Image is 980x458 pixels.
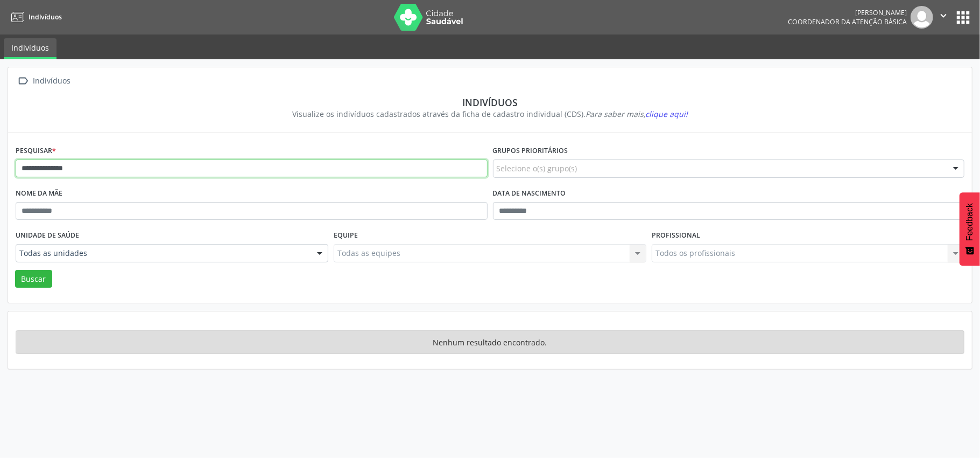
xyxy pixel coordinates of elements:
[15,270,52,288] button: Buscar
[933,6,954,29] button: 
[16,73,73,89] a:  Indivíduos
[965,203,975,241] span: Feedback
[31,73,73,89] div: Indivíduos
[911,6,933,29] img: img
[493,143,568,159] label: Grupos prioritários
[586,109,688,119] i: Para saber mais,
[645,109,688,119] span: clique aqui!
[788,17,907,26] span: Coordenador da Atenção Básica
[16,73,31,89] i: 
[652,227,700,244] label: Profissional
[29,12,62,22] span: Indivíduos
[493,185,566,202] label: Data de nascimento
[4,38,57,59] a: Indivíduos
[16,330,964,354] div: Nenhum resultado encontrado.
[954,8,972,27] button: apps
[16,227,79,244] label: Unidade de saúde
[334,227,358,244] label: Equipe
[23,108,957,120] div: Visualize os indivíduos cadastrados através da ficha de cadastro individual (CDS).
[19,248,306,259] span: Todas as unidades
[788,8,907,17] div: [PERSON_NAME]
[8,8,62,26] a: Indivíduos
[960,192,980,266] button: Feedback - Mostrar pesquisa
[16,185,62,202] label: Nome da mãe
[16,143,56,159] label: Pesquisar
[497,163,577,174] span: Selecione o(s) grupo(s)
[23,96,957,108] div: Indivíduos
[937,10,949,22] i: 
